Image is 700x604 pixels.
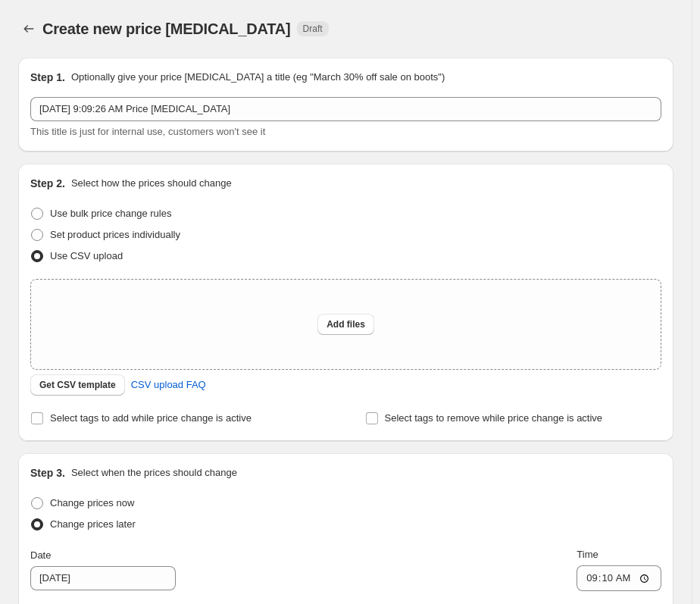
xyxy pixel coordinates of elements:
span: Use CSV upload [50,250,123,261]
h2: Step 1. [30,70,65,85]
span: Add files [327,318,365,330]
input: 30% off holiday sale [30,97,661,121]
p: Select when the prices should change [71,465,237,480]
span: Select tags to add while price change is active [50,412,252,424]
button: Get CSV template [30,374,125,396]
h2: Step 3. [30,465,65,480]
input: 12:00 [577,565,661,591]
span: Time [577,549,598,560]
a: CSV upload FAQ [122,373,215,397]
span: Change prices now [50,497,134,509]
span: Get CSV template [39,379,116,391]
button: Add files [317,314,374,335]
button: Price change jobs [18,18,39,39]
span: This title is just for internal use, customers won't see it [30,126,265,137]
span: Draft [303,23,323,35]
span: Date [30,549,51,561]
span: Set product prices individually [50,229,180,240]
p: Optionally give your price [MEDICAL_DATA] a title (eg "March 30% off sale on boots") [71,70,445,85]
span: Use bulk price change rules [50,208,171,219]
span: Change prices later [50,518,136,530]
span: Create new price [MEDICAL_DATA] [42,20,291,37]
input: 9/23/2025 [30,566,176,590]
span: Select tags to remove while price change is active [385,412,603,424]
span: CSV upload FAQ [131,377,206,393]
p: Select how the prices should change [71,176,232,191]
h2: Step 2. [30,176,65,191]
